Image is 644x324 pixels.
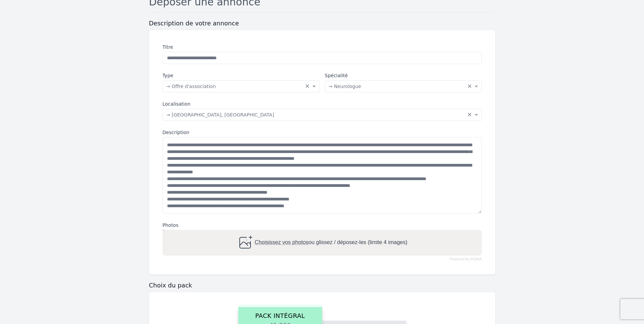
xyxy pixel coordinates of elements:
[467,83,473,90] span: Clear all
[246,307,314,321] h1: Pack Intégral
[255,240,308,245] span: Choisissez vos photos
[149,281,495,289] h3: Choix du pack
[163,222,482,229] label: Photos
[325,72,482,79] label: Spécialité
[163,72,319,79] label: Type
[163,129,482,136] label: Description
[449,258,481,261] a: Powered by PQINA
[163,101,482,107] label: Localisation
[149,19,495,27] h3: Description de votre annonce
[163,44,482,50] label: Titre
[305,83,311,90] span: Clear all
[467,111,473,118] span: Clear all
[237,235,407,251] div: ou glissez / déposez-les (limite 4 images)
